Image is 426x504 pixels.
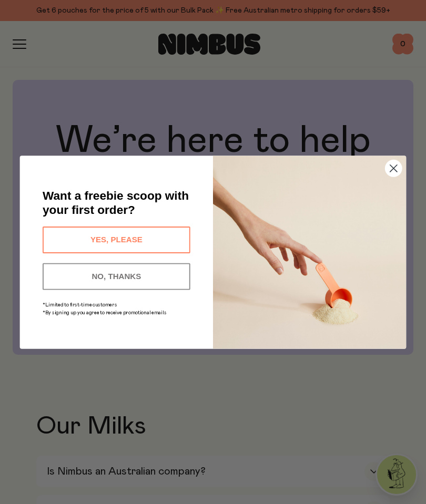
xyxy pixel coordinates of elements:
[43,227,190,253] button: YES, PLEASE
[43,302,117,307] span: *Limited to first-time customers
[43,189,189,216] span: Want a freebie scoop with your first order?
[385,159,402,177] button: Close dialog
[213,156,406,348] img: c0d45117-8e62-4a02-9742-374a5db49d45.jpeg
[43,263,190,290] button: NO, THANKS
[43,310,166,315] span: *By signing up you agree to receive promotional emails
